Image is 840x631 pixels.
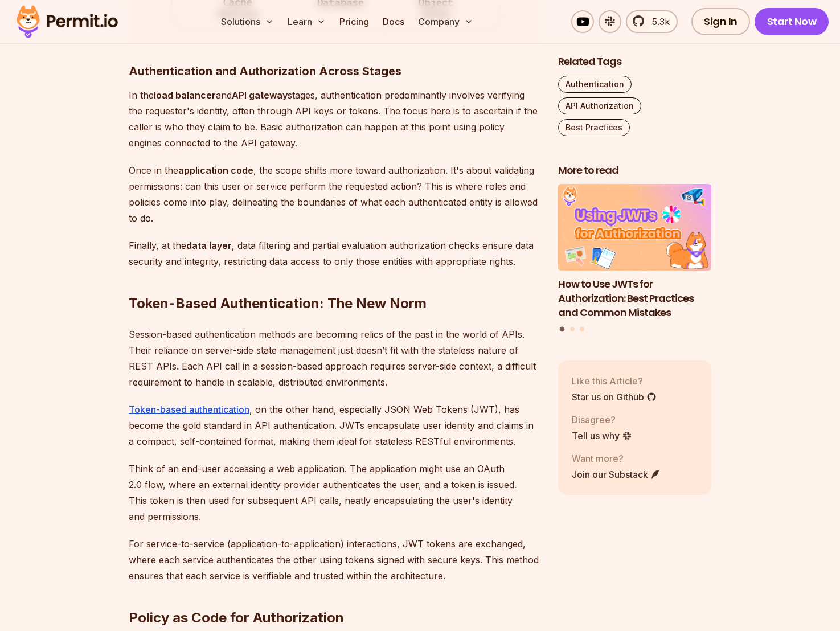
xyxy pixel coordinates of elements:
[129,401,540,449] p: , on the other hand, especially JSON Web Tokens (JWT), has become the gold standard in API authen...
[558,163,712,178] h2: More to read
[558,119,630,136] a: Best Practices
[560,327,565,332] button: Go to slide 1
[558,97,641,114] a: API Authorization
[378,10,409,33] a: Docs
[129,64,401,78] strong: Authentication and Authorization Across Stages
[626,10,678,33] a: 5.3k
[178,165,253,176] strong: application code
[558,185,712,271] img: How to Use JWTs for Authorization: Best Practices and Common Mistakes
[570,327,575,331] button: Go to slide 2
[558,277,712,319] h3: How to Use JWTs for Authorization: Best Practices and Common Mistakes
[755,8,829,35] a: Start Now
[186,240,232,251] strong: data layer
[572,390,657,404] a: Star us on Github
[129,237,540,269] p: Finally, at the , data filtering and partial evaluation authorization checks ensure data security...
[580,327,584,331] button: Go to slide 3
[645,15,670,28] span: 5.3k
[154,89,216,101] strong: load balancer
[558,76,632,93] a: Authentication
[572,468,661,481] a: Join our Substack
[572,452,661,465] p: Want more?
[129,404,249,415] a: Token-based authentication
[558,55,712,69] h2: Related Tags
[129,461,540,525] p: Think of an end-user accessing a web application. The application might use an OAuth 2.0 flow, wh...
[283,10,330,33] button: Learn
[129,87,540,151] p: In the and stages, authentication predominantly involves verifying the requester's identity, ofte...
[558,185,712,334] div: Posts
[216,10,278,33] button: Solutions
[691,8,750,35] a: Sign In
[335,10,374,33] a: Pricing
[129,295,427,312] strong: Token-Based Authentication: The New Norm
[129,162,540,226] p: Once in the , the scope shifts more toward authorization. It's about validating permissions: can ...
[572,429,632,442] a: Tell us why
[129,609,344,626] strong: Policy as Code for Authorization
[413,10,478,33] button: Company
[11,2,123,41] img: Permit logo
[129,536,540,584] p: For service-to-service (application-to-application) interactions, JWT tokens are exchanged, where...
[232,89,288,101] strong: API gateway
[572,413,632,427] p: Disagree?
[558,185,712,320] a: How to Use JWTs for Authorization: Best Practices and Common MistakesHow to Use JWTs for Authoriz...
[129,326,540,390] p: Session-based authentication methods are becoming relics of the past in the world of APIs. Their ...
[572,374,657,388] p: Like this Article?
[558,185,712,320] li: 1 of 3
